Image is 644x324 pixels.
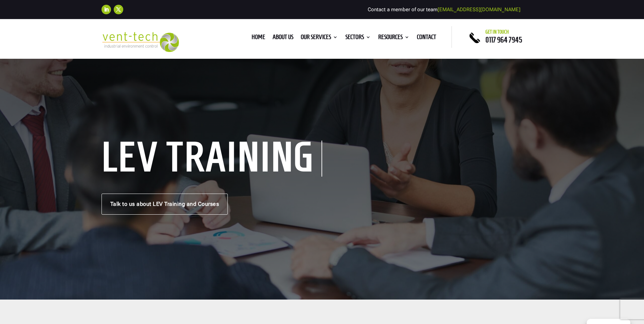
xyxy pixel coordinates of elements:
[485,36,522,44] a: 0117 964 7945
[378,35,409,42] a: Resources
[368,6,520,13] span: Contact a member of our team
[102,5,111,14] a: Follow on LinkedIn
[102,141,322,177] h1: LEV Training Courses
[102,32,179,52] img: 2023-09-27T08_35_16.549ZVENT-TECH---Clear-background
[301,35,338,42] a: Our Services
[438,6,520,13] a: [EMAIL_ADDRESS][DOMAIN_NAME]
[102,194,228,215] a: Talk to us about LEV Training and Courses
[273,35,293,42] a: About us
[252,35,265,42] a: Home
[485,29,509,35] span: Get in touch
[417,35,436,42] a: Contact
[345,35,371,42] a: Sectors
[114,5,123,14] a: Follow on X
